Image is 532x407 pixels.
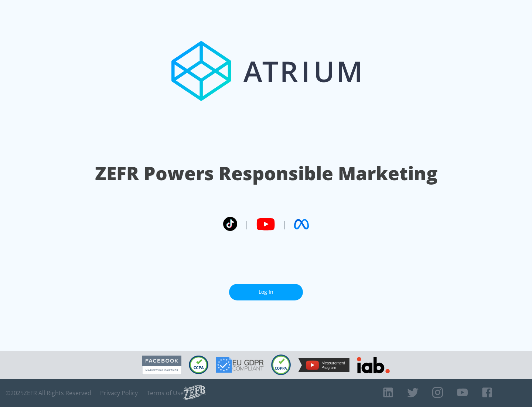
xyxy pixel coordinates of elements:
a: Log In [229,284,303,300]
h1: ZEFR Powers Responsible Marketing [95,161,437,186]
span: | [245,219,249,230]
img: GDPR Compliant [216,357,264,373]
img: YouTube Measurement Program [298,358,349,372]
span: © 2025 ZEFR All Rights Reserved [6,389,91,397]
a: Terms of Use [147,389,184,397]
img: Facebook Marketing Partner [142,356,181,374]
img: IAB [357,357,390,373]
img: COPPA Compliant [271,354,291,375]
img: CCPA Compliant [189,356,208,374]
a: Privacy Policy [100,389,138,397]
span: | [282,219,287,230]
